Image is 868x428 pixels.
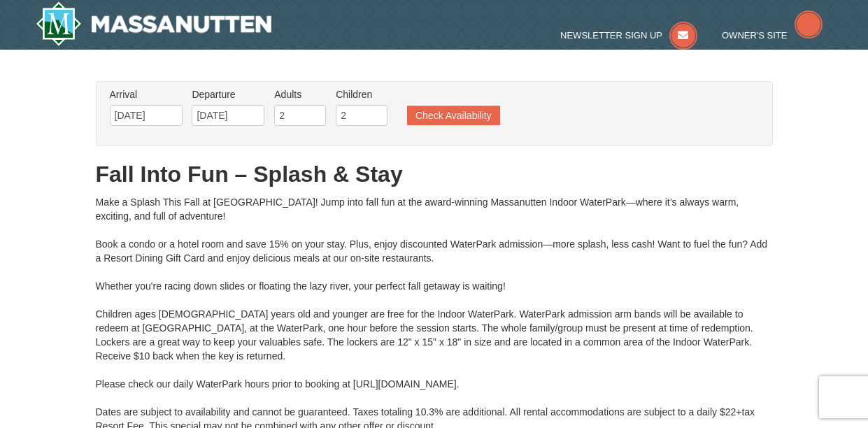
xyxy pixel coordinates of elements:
a: Newsletter Sign Up [560,30,697,41]
a: Owner's Site [722,30,823,41]
label: Arrival [110,87,183,101]
h1: Fall Into Fun – Splash & Stay [96,160,773,188]
label: Adults [274,87,326,101]
span: Owner's Site [722,30,788,41]
a: Massanutten Resort [36,1,272,46]
label: Children [336,87,387,101]
span: Newsletter Sign Up [560,30,662,41]
img: Massanutten Resort Logo [36,1,272,46]
label: Departure [192,87,264,101]
button: Check Availability [407,106,500,125]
